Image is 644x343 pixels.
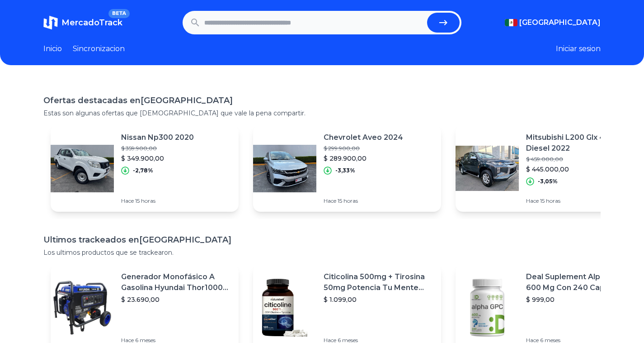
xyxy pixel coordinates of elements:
p: Nissan Np300 2020 [121,132,194,143]
img: Featured image [456,276,519,339]
p: $ 359.900,00 [121,145,194,152]
p: Chevrolet Aveo 2024 [324,132,403,143]
img: Featured image [253,137,316,200]
p: -2,78% [133,167,153,174]
a: Featured imageMitsubishi L200 Glx 4x4 Diesel 2022$ 459.000,00$ 445.000,00-3,05%Hace 15 horas [456,125,644,212]
span: MercadoTrack [61,18,122,28]
img: Featured image [51,137,114,200]
span: [GEOGRAPHIC_DATA] [519,17,601,28]
p: $ 1.099,00 [324,295,434,304]
p: $ 289.900,00 [324,154,403,163]
h1: Ofertas destacadas en [GEOGRAPHIC_DATA] [43,94,601,107]
p: $ 23.690,00 [121,295,231,304]
p: Estas son algunas ofertas que [DEMOGRAPHIC_DATA] que vale la pena compartir. [43,109,601,118]
p: -3,33% [335,167,355,174]
img: Mexico [505,19,517,26]
p: $ 445.000,00 [526,165,636,174]
img: Featured image [51,276,114,339]
p: Los ultimos productos que se trackearon. [43,248,601,257]
p: Citicolina 500mg + Tirosina 50mg Potencia Tu Mente (120caps) Sabor Sin Sabor [324,272,434,293]
h1: Ultimos trackeados en [GEOGRAPHIC_DATA] [43,233,601,246]
a: Sincronizacion [73,43,125,54]
span: BETA [108,9,130,18]
button: [GEOGRAPHIC_DATA] [505,17,601,28]
button: Iniciar sesion [556,43,601,54]
p: $ 459.000,00 [526,156,636,163]
a: Inicio [43,43,62,54]
p: Deal Suplement Alpha Gpc 600 Mg Con 240 Caps. Salud Cerebral Sabor S/n [526,272,636,293]
p: $ 299.900,00 [324,145,403,152]
img: Featured image [253,276,316,339]
a: Featured imageNissan Np300 2020$ 359.900,00$ 349.900,00-2,78%Hace 15 horas [51,125,239,212]
p: $ 349.900,00 [121,154,194,163]
p: Hace 15 horas [324,197,403,205]
img: Featured image [456,137,519,200]
p: Hace 15 horas [121,197,194,205]
p: Generador Monofásico A Gasolina Hyundai Thor10000 P 11.5 Kw [121,272,231,293]
img: MercadoTrack [43,15,58,30]
p: Mitsubishi L200 Glx 4x4 Diesel 2022 [526,132,636,154]
a: MercadoTrackBETA [43,15,122,30]
p: Hace 15 horas [526,197,636,205]
a: Featured imageChevrolet Aveo 2024$ 299.900,00$ 289.900,00-3,33%Hace 15 horas [253,125,441,212]
p: $ 999,00 [526,295,636,304]
p: -3,05% [538,178,558,185]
